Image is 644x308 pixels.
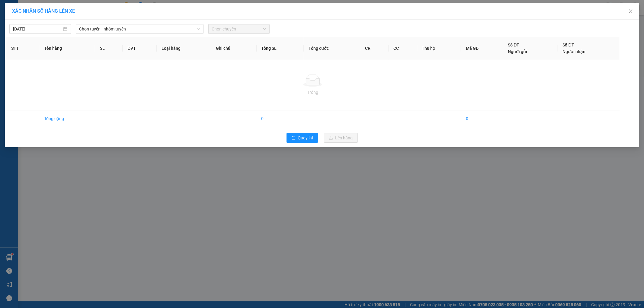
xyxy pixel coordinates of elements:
span: close [628,9,633,14]
span: ĐT: 0935 882 082 [46,36,68,39]
input: 12/09/2025 [13,26,62,32]
span: Số ĐT [508,43,520,47]
span: ĐC: Ngã 3 Easim ,[GEOGRAPHIC_DATA] [2,29,33,35]
th: Loại hàng [157,37,211,60]
th: Tổng SL [257,37,304,60]
th: ĐVT [123,37,157,60]
th: CC [389,37,417,60]
button: uploadLên hàng [324,133,358,143]
span: ĐC: 266 Đồng Đen, P10, Q TB [46,30,85,33]
span: XÁC NHẬN SỐ HÀNG LÊN XE [12,8,75,14]
img: logo [2,4,18,19]
span: Chọn tuyến - nhóm tuyến [79,24,200,33]
span: down [197,27,200,31]
span: ---------------------------------------------- [13,41,78,46]
span: Số ĐT [563,43,574,47]
strong: 1900 633 614 [40,15,66,19]
th: Tên hàng [39,37,95,60]
button: Close [622,3,639,20]
th: SL [95,37,123,60]
th: Thu hộ [417,37,461,60]
span: rollback [291,136,296,141]
div: Trống [11,89,615,96]
span: Chọn chuyến [212,24,266,33]
th: Tổng cước [304,37,360,60]
span: ĐT:0905 22 58 58 [2,36,25,39]
span: VP Nhận: [GEOGRAPHIC_DATA] [46,22,76,28]
th: Mã GD [461,37,503,60]
span: Người gửi [508,49,527,54]
span: Người nhận [563,49,586,54]
th: Ghi chú [211,37,257,60]
span: VP Gửi: [PERSON_NAME] [2,23,37,26]
td: 0 [257,110,304,127]
span: Quay lại [298,135,313,141]
td: 0 [461,110,503,127]
th: CR [360,37,389,60]
span: CTY TNHH DLVT TIẾN OANH [22,3,85,9]
td: Tổng cộng [39,110,95,127]
button: rollbackQuay lại [287,133,318,143]
strong: NHẬN HÀNG NHANH - GIAO TỐC HÀNH [24,10,84,14]
th: STT [6,37,39,60]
